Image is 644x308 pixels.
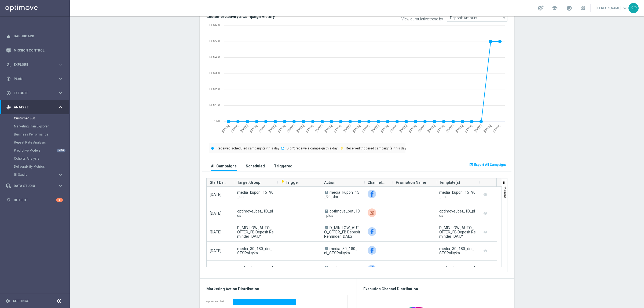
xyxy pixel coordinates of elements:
span: BI Studio [14,173,53,176]
div: media_kupon_15_90_dni [439,190,476,199]
i: keyboard_arrow_right [58,90,63,96]
text: PLN400 [209,56,220,59]
span: Target Group [237,177,260,188]
span: media_depo_reminder_14+_days [324,265,361,274]
button: All Campaigns [210,161,238,171]
text: [DATE] [221,124,230,133]
button: Mission Control [6,48,63,53]
a: Predictive Models [14,148,56,153]
div: Facebook Custom Audience [368,246,376,255]
div: Business Performance [14,130,69,138]
a: Marketing Plan Explorer [14,124,56,129]
text: [DATE] [314,124,323,133]
button: Data Studio keyboard_arrow_right [6,184,63,188]
span: media_kupon_15_90_dni [237,190,274,199]
span: optimove_bet_1D_plus [237,209,274,218]
div: Explore [6,62,58,67]
span: Export All Campaigns [474,163,507,167]
div: D_MIN-LOW_AUTO_OFFER_FB Deposit Reminder_DAILY [439,226,476,239]
a: Deliverability Metrics [14,164,56,169]
button: open_in_browser Export All Campaigns [468,161,507,168]
div: Analyze [6,105,58,110]
text: [DATE] [464,124,473,133]
div: Execute [6,91,58,96]
text: [DATE] [389,124,398,133]
text: [DATE] [249,124,258,133]
span: keyboard_arrow_down [622,5,628,11]
text: [DATE] [361,124,370,133]
h3: Customer Activity & Campaign History [206,14,353,19]
text: [DATE] [427,124,436,133]
span: [DATE] [210,249,221,253]
button: play_circle_outline Execute keyboard_arrow_right [6,91,63,95]
h3: All Campaigns [211,164,237,168]
text: Received scheduled campaign(s) this day [217,146,279,150]
div: media_30_180_dni_STSPolityka [439,247,476,255]
button: gps_fixed Plan keyboard_arrow_right [6,77,63,81]
text: [DATE] [474,124,482,133]
button: Scheduled [244,161,266,171]
img: Criteo [368,208,376,217]
div: Mission Control [6,43,63,57]
div: lightbulb Optibot 6 [6,198,63,202]
text: [DATE] [380,124,389,133]
span: optimove_bet_1D_plus [324,209,360,218]
a: Dashboard [14,29,63,43]
a: Settings [13,299,29,303]
a: Customer 360 [14,116,56,120]
text: [DATE] [305,124,314,133]
text: [DATE] [296,124,305,133]
span: Columns [503,186,507,199]
span: A [325,226,328,229]
div: 6 [56,198,63,202]
text: [DATE] [352,124,361,133]
div: optimove_bet_1D_plus [439,209,476,218]
button: BI Studio keyboard_arrow_right [14,173,63,177]
button: equalizer Dashboard [6,34,63,38]
i: keyboard_arrow_right [58,183,63,188]
text: PLN300 [209,71,220,75]
span: media_30_180_dni_STSPolityka [324,247,360,255]
text: [DATE] [287,124,295,133]
span: [DATE] [210,192,221,197]
text: Received triggered campaign(s) this day [346,146,406,150]
span: Execute [14,91,58,95]
h3: Triggered [274,164,292,168]
text: PLN200 [209,87,220,91]
span: Explore [14,63,58,66]
text: [DATE] [240,124,248,133]
text: PLN0 [213,119,220,123]
div: Marketing Plan Explorer [14,122,69,130]
div: NEW [57,149,65,152]
button: person_search Explore keyboard_arrow_right [6,63,63,67]
a: [PERSON_NAME]keyboard_arrow_down [596,4,628,12]
text: [DATE] [492,124,501,133]
span: Trigger [281,180,299,185]
img: Facebook Custom Audience [368,265,376,273]
span: Analyze [14,106,58,109]
div: Plan [6,76,58,81]
i: settings [5,299,10,303]
div: Deliverability Metrics [14,163,69,171]
button: track_changes Analyze keyboard_arrow_right [6,105,63,109]
a: Mission Control [14,43,63,57]
text: Didn't receive a campaign this day [287,146,338,150]
text: [DATE] [324,124,333,133]
span: media_depo_reminder_14+_days [237,265,274,274]
text: [DATE] [268,124,277,133]
text: PLN600 [209,23,220,27]
a: Cohorts Analysis [14,156,56,161]
text: [DATE] [399,124,408,133]
text: [DATE] [258,124,267,133]
text: PLN100 [209,104,220,107]
h3: Execution Channel Distribution [363,287,507,291]
span: [DATE] [210,230,221,234]
div: Repeat Rate Analysis [14,138,69,146]
text: [DATE] [333,124,342,133]
i: lightbulb [6,198,11,203]
i: keyboard_arrow_right [58,172,63,177]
